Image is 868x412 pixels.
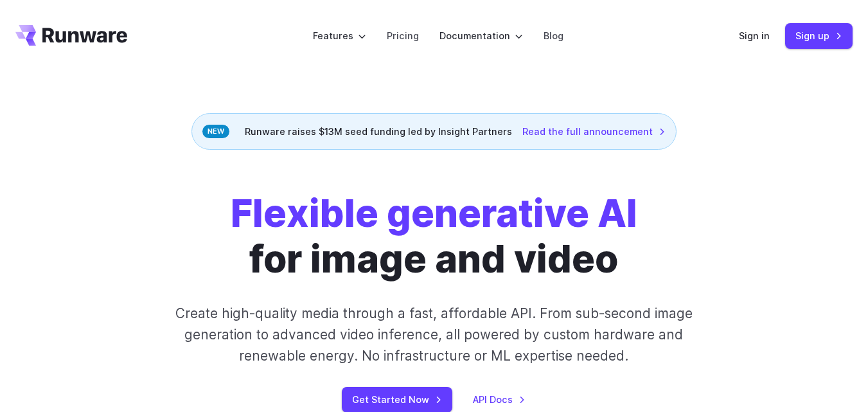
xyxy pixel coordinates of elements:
a: Sign up [785,23,853,48]
a: Go to / [15,25,127,46]
a: Blog [544,28,563,43]
a: Sign in [739,28,770,43]
p: Create high-quality media through a fast, affordable API. From sub-second image generation to adv... [166,303,702,367]
div: Runware raises $13M seed funding led by Insight Partners [191,113,677,150]
label: Documentation [439,28,523,43]
a: Get Started Now [342,387,452,412]
a: API Docs [473,392,526,407]
a: Read the full announcement [522,124,666,139]
h1: for image and video [231,191,637,282]
label: Features [313,28,366,43]
a: Pricing [387,28,419,43]
strong: Flexible generative AI [231,190,637,236]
